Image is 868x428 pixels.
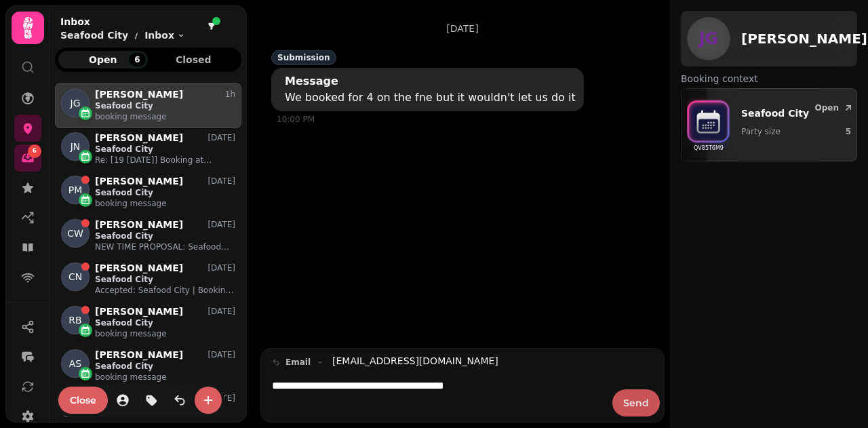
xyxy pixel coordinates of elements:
[68,183,83,197] span: PM
[271,50,336,65] div: Submission
[225,89,235,100] p: 1h
[70,395,96,405] span: Close
[810,100,859,116] button: Open
[277,114,621,125] div: 10:00 PM
[58,387,108,414] button: Close
[95,328,235,339] p: booking message
[846,126,851,137] p: 5
[67,227,83,240] span: CW
[95,100,235,111] p: Seafood City
[144,28,185,42] button: Inbox
[95,372,235,383] p: booking message
[55,83,241,417] div: grid
[95,349,183,361] p: [PERSON_NAME]
[203,18,220,35] button: filter
[58,51,148,69] button: Open6
[741,126,818,137] p: Party size
[687,94,730,153] img: bookings-icon
[68,270,82,284] span: CN
[681,72,857,85] label: Booking context
[95,132,183,144] p: [PERSON_NAME]
[332,354,498,368] a: [EMAIL_ADDRESS][DOMAIN_NAME]
[694,142,724,155] p: QV85T6M9
[95,219,183,231] p: [PERSON_NAME]
[95,155,235,166] p: Re: [19 [DATE]] Booking at [GEOGRAPHIC_DATA] for 7 people
[687,94,851,155] div: bookings-iconQV85T6M9Seafood CityParty size5Open
[208,262,235,273] p: [DATE]
[285,90,576,106] div: We booked for 4 on the fne but it wouldn't let us do it
[149,51,239,69] button: Closed
[815,104,839,112] span: Open
[14,144,41,172] a: 6
[699,31,719,47] span: JG
[95,187,235,198] p: Seafood City
[69,357,81,370] span: AS
[95,89,183,100] p: [PERSON_NAME]
[208,176,235,187] p: [DATE]
[95,361,235,372] p: Seafood City
[95,262,183,274] p: [PERSON_NAME]
[95,144,235,155] p: Seafood City
[208,349,235,360] p: [DATE]
[267,354,330,370] button: email
[138,387,165,414] button: tag-thread
[128,52,146,67] div: 6
[160,55,228,64] span: Closed
[95,306,183,317] p: [PERSON_NAME]
[208,132,235,143] p: [DATE]
[60,28,128,42] p: Seafood City
[60,28,185,42] nav: breadcrumb
[166,387,193,414] button: is-read
[95,198,235,209] p: booking message
[741,29,867,48] h2: [PERSON_NAME]
[623,398,649,408] span: Send
[68,313,81,327] span: RB
[95,285,235,296] p: Accepted: Seafood City | Booking for Charlotte @ [DATE] 11:30am - 1pm (BST) ([EMAIL_ADDRESS][DOMA...
[208,306,235,317] p: [DATE]
[612,389,660,416] button: Send
[95,241,235,252] p: NEW TIME PROPOSAL: Seafood City | Booking for [GEOGRAPHIC_DATA]
[95,176,183,187] p: [PERSON_NAME]
[71,96,81,110] span: JG
[208,219,235,230] p: [DATE]
[285,73,338,90] div: Message
[33,147,37,156] span: 6
[71,140,81,153] span: JN
[446,22,478,35] p: [DATE]
[95,231,235,241] p: Seafood City
[195,387,222,414] button: create-convo
[95,111,235,122] p: booking message
[95,274,235,285] p: Seafood City
[95,317,235,328] p: Seafood City
[741,106,818,120] p: Seafood City
[60,15,185,28] h2: Inbox
[69,55,137,64] span: Open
